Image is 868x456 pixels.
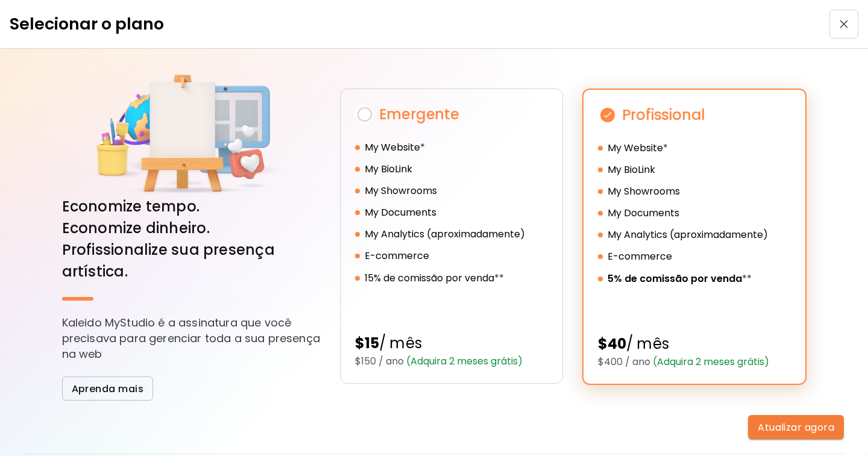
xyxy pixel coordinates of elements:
[365,271,494,286] h5: 15% de comissão por venda
[365,162,412,176] h5: My BioLink
[598,355,791,369] h5: $400 / ano
[608,184,680,199] h5: My Showrooms
[598,334,627,354] strong: $40
[365,140,420,155] h5: My Website
[10,12,164,36] h3: Selecionar o plano
[608,272,742,286] h5: 5% de comissão por venda
[62,376,154,401] button: Aprenda mais
[365,227,525,242] h5: My Analytics (aproximadamente)
[608,141,663,155] h5: My Website
[355,354,548,369] h5: $150 / ano
[608,206,679,220] h5: My Documents
[608,163,655,177] h5: My BioLink
[355,105,374,124] img: check
[404,354,523,368] span: (Adquira 2 meses grátis)
[87,73,295,196] img: art
[608,249,672,264] h5: E-commerce
[365,184,437,198] h5: My Showrooms
[829,10,858,39] button: closeIcon
[355,333,548,354] h4: / mês
[365,205,436,220] h5: My Documents
[598,333,791,355] h4: / mês
[365,249,429,263] h5: E-commerce
[62,315,321,362] p: Kaleido MyStudio é a assinatura que você precisava para gerenciar toda a sua presença na web
[598,104,791,126] h2: Profissional
[650,355,769,369] span: (Adquira 2 meses grátis)
[758,421,834,434] span: Atualizar agora
[840,20,848,28] img: closeIcon
[598,105,617,125] img: check
[72,383,144,395] span: Aprenda mais
[355,104,548,125] h2: Emergente
[355,333,380,353] strong: $15
[748,415,844,439] button: Atualizar agora
[62,196,321,283] p: Economize tempo. Economize dinheiro. Profissionalize sua presença artística.
[608,228,768,242] h5: My Analytics (aproximadamente)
